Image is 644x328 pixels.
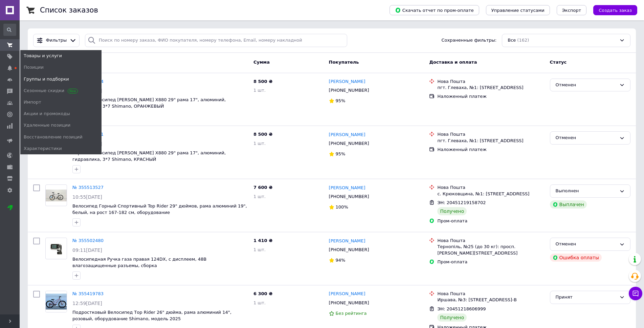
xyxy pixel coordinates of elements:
[486,5,550,15] button: Управление статусами
[336,98,346,103] span: 95%
[72,291,104,296] a: № 355419783
[437,306,486,311] span: ЭН: 20451218606999
[593,5,637,15] button: Создать заказ
[395,7,474,13] span: Скачать отчет по пром-оплате
[45,238,67,259] a: Фото товару
[491,8,545,13] span: Управление статусами
[85,34,348,47] input: Поиск по номеру заказа, ФИО покупателя, номеру телефона, Email, номеру накладной
[336,258,346,263] span: 94%
[556,241,617,248] div: Отменен
[46,291,67,312] img: Фото товару
[72,257,206,268] span: Велосипедная Ручка газа правая 124DX, с дисплеем, 48В влагозащищенные разъемы, сборка
[329,60,359,65] span: Покупатель
[253,185,272,190] span: 7 600 ₴
[336,151,346,156] span: 95%
[253,194,266,199] span: 1 шт.
[24,64,44,70] span: Позиции
[72,203,247,215] a: Велосипед Горный Спортивный Top Rider 29" дюймов, рама алюминий 19", белый, на рост 167-182 см, о...
[329,238,365,244] a: [PERSON_NAME]
[24,122,70,128] span: Удаленные позиции
[72,238,104,243] a: № 355502480
[550,254,602,262] div: Ошибка оплаты
[517,38,529,43] span: (162)
[437,138,544,144] div: пгт. Глеваха, №1: [STREET_ADDRESS]
[437,244,544,256] div: Тернопіль, №25 (до 30 кг): просп. [PERSON_NAME][STREET_ADDRESS]
[253,291,272,296] span: 6 300 ₴
[24,111,70,117] span: Акции и промокоды
[336,204,348,210] span: 100%
[437,207,467,215] div: Получено
[20,85,102,96] a: Сезонные скидки
[20,131,102,143] a: Восстановление позиций
[437,93,544,100] div: Наложенный платеж
[46,190,67,201] img: Фото товару
[437,79,544,85] div: Нова Пошта
[46,242,67,256] img: Фото товару
[437,238,544,244] div: Нова Пошта
[550,200,587,209] div: Выплачен
[437,131,544,137] div: Нова Пошта
[24,53,62,59] span: Товары и услуги
[550,60,567,65] span: Статус
[20,73,102,85] a: Группы и подборки
[72,97,226,109] a: Горный велосипед [PERSON_NAME] X880 29" рама 17", алюминий, гидравлика, 3*7 Shimano, ОРАНЖЕВЫЙ
[72,150,226,162] a: Горный велосипед [PERSON_NAME] X880 29" рама 17", алюминий, гидравлика, 3*7 Shimano, КРАСНЫЙ
[24,88,76,94] span: Сезонные скидки
[24,134,83,140] span: Восстановление позиций
[45,184,67,206] a: Фото товару
[253,300,266,305] span: 1 шт.
[253,238,272,243] span: 1 410 ₴
[72,310,231,321] span: Подростковый Велосипед Тop Rider 26" дюйма, рама алюминий 14", розовый, оборудование Shimano, мод...
[556,188,617,195] div: Выполнен
[329,185,365,191] a: [PERSON_NAME]
[72,194,102,200] span: 10:55[DATE]
[329,88,369,93] span: [PHONE_NUMBER]
[586,7,637,13] a: Создать заказ
[508,37,516,44] span: Все
[437,218,544,224] div: Пром-оплата
[437,85,544,91] div: пгт. Глеваха, №1: [STREET_ADDRESS]
[556,134,617,141] div: Отменен
[329,300,369,305] span: [PHONE_NUMBER]
[253,60,270,65] span: Сумма
[599,8,632,13] span: Создать заказ
[336,311,367,316] span: Без рейтинга
[20,119,102,131] a: Удаленные позиции
[437,259,544,265] div: Пром-оплата
[437,147,544,153] div: Наложенный платеж
[20,96,102,108] a: Импорт
[556,82,617,89] div: Отменен
[253,132,272,137] span: 8 500 ₴
[437,184,544,191] div: Нова Пошта
[24,76,69,82] span: Группы и подборки
[24,99,41,105] span: Импорт
[437,200,486,205] span: ЭН: 20451219158702
[46,37,67,44] span: Фильтры
[72,247,102,253] span: 09:11[DATE]
[437,313,467,322] div: Получено
[24,146,62,152] span: Характеристики
[20,108,102,119] a: Акции и промокоды
[556,294,617,301] div: Принят
[20,62,102,73] a: Позиции
[329,194,369,199] span: [PHONE_NUMBER]
[437,297,544,303] div: Иршава, №3: [STREET_ADDRESS]-В
[40,6,98,14] h1: Список заказов
[329,132,365,138] a: [PERSON_NAME]
[329,247,369,252] span: [PHONE_NUMBER]
[562,8,581,13] span: Экспорт
[45,291,67,312] a: Фото товару
[253,141,266,146] span: 1 шт.
[253,79,272,84] span: 8 500 ₴
[253,247,266,252] span: 1 шт.
[557,5,586,15] button: Экспорт
[329,291,365,297] a: [PERSON_NAME]
[72,301,102,306] span: 12:59[DATE]
[437,191,544,197] div: с. Крюковщина, №1: [STREET_ADDRESS]
[329,141,369,146] span: [PHONE_NUMBER]
[429,60,477,65] span: Доставка и оплата
[390,5,479,15] button: Скачать отчет по пром-оплате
